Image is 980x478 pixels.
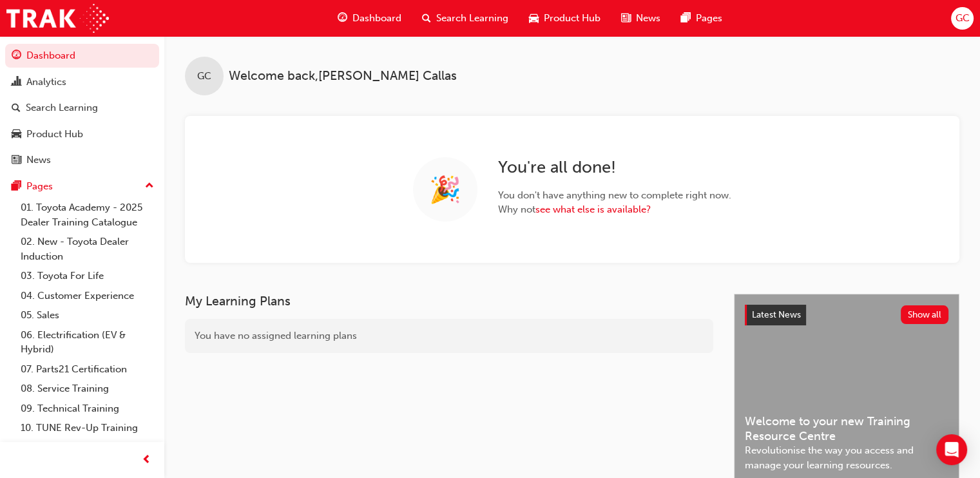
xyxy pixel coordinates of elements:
[745,305,948,325] a: Latest NewsShow all
[15,305,159,325] a: 05. Sales
[519,5,611,32] a: car-iconProduct Hub
[5,70,159,94] a: Analytics
[498,157,731,178] h2: You ' re all done!
[229,69,457,84] span: Welcome back , [PERSON_NAME] Callas
[951,7,974,30] button: GC
[621,10,631,26] span: news-icon
[611,5,671,32] a: news-iconNews
[12,129,21,140] span: car-icon
[745,443,948,472] span: Revolutionise the way you access and manage your learning resources.
[752,309,801,320] span: Latest News
[12,155,21,166] span: news-icon
[901,305,949,324] button: Show all
[5,175,159,198] button: Pages
[26,127,83,142] div: Product Hub
[955,11,969,26] span: GC
[5,148,159,172] a: News
[185,319,713,353] div: You have no assigned learning plans
[26,75,66,90] div: Analytics
[5,44,159,68] a: Dashboard
[529,10,539,26] span: car-icon
[12,102,21,114] span: search-icon
[422,10,431,26] span: search-icon
[185,294,713,309] h3: My Learning Plans
[15,266,159,286] a: 03. Toyota For Life
[15,359,159,379] a: 07. Parts21 Certification
[12,50,21,62] span: guage-icon
[15,232,159,266] a: 02. New - Toyota Dealer Induction
[5,122,159,146] a: Product Hub
[636,11,660,26] span: News
[15,379,159,399] a: 08. Service Training
[429,182,461,197] span: 🎉
[15,418,159,438] a: 10. TUNE Rev-Up Training
[498,202,731,217] span: Why not
[15,198,159,232] a: 01. Toyota Academy - 2025 Dealer Training Catalogue
[338,10,347,26] span: guage-icon
[696,11,722,26] span: Pages
[352,11,401,26] span: Dashboard
[5,41,159,175] button: DashboardAnalyticsSearch LearningProduct HubNews
[15,399,159,419] a: 09. Technical Training
[15,325,159,359] a: 06. Electrification (EV & Hybrid)
[936,434,967,465] div: Open Intercom Messenger
[15,286,159,306] a: 04. Customer Experience
[15,438,159,458] a: All Pages
[681,10,691,26] span: pages-icon
[12,77,21,88] span: chart-icon
[745,414,948,443] span: Welcome to your new Training Resource Centre
[5,96,159,120] a: Search Learning
[26,153,51,167] div: News
[671,5,733,32] a: pages-iconPages
[197,69,211,84] span: GC
[327,5,412,32] a: guage-iconDashboard
[26,100,98,115] div: Search Learning
[412,5,519,32] a: search-iconSearch Learning
[544,11,600,26] span: Product Hub
[12,181,21,193] span: pages-icon
[145,178,154,195] span: up-icon
[26,179,53,194] div: Pages
[436,11,508,26] span: Search Learning
[535,204,651,215] a: see what else is available?
[498,188,731,203] span: You don ' t have anything new to complete right now.
[142,452,151,468] span: prev-icon
[6,4,109,33] img: Trak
